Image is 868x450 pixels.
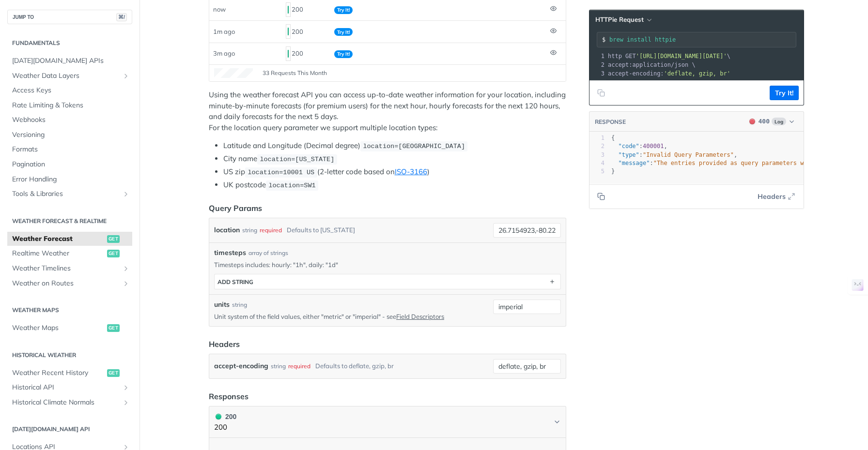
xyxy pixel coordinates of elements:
span: Try It! [334,28,353,36]
span: 200 [288,6,289,14]
h2: Weather Forecast & realtime [7,217,132,225]
p: Unit system of the field values, either "metric" or "imperial" - see [214,312,489,321]
button: Headers [752,189,799,204]
span: get [107,235,120,243]
div: 1 [589,134,604,142]
span: 400 [759,118,770,125]
p: Timesteps includes: hourly: "1h", daily: "1d" [214,260,561,269]
a: Weather Recent Historyget [7,366,132,380]
span: ⌘/ [116,13,127,21]
button: Try It! [770,86,799,100]
button: 400400Log [744,117,799,126]
a: Weather Forecastget [7,232,132,246]
span: Webhooks [12,115,130,125]
button: Show subpages for Weather Timelines [122,265,130,272]
a: Tools & LibrariesShow subpages for Tools & Libraries [7,187,132,201]
div: string [271,359,286,373]
span: Weather Timelines [12,264,120,273]
div: 3 [589,151,604,159]
span: location=SW1 [268,182,315,189]
span: 400001 [643,143,664,150]
span: 200 [288,50,289,58]
li: UK postcode [223,180,566,191]
span: accept:application/json \ [608,61,696,68]
span: Weather Data Layers [12,71,120,81]
button: Show subpages for Historical API [122,384,130,391]
button: Copy to clipboard [594,86,608,100]
span: Rate Limiting & Tokens [12,101,130,110]
div: 200 [286,45,326,62]
button: Show subpages for Weather on Routes [122,280,130,287]
label: location [214,223,240,237]
label: accept-encoding [214,359,268,373]
span: 1m ago [213,28,235,35]
div: Responses [209,390,248,402]
span: location=[US_STATE] [260,156,334,163]
span: Tools & Libraries [12,189,120,199]
span: '[URL][DOMAIN_NAME][DATE]' [636,53,727,60]
span: accept-encoding: [608,70,730,77]
span: Realtime Weather [12,249,105,258]
a: Field Descriptors [396,313,444,320]
span: Weather on Routes [12,279,120,288]
span: Try It! [334,50,353,58]
a: Rate Limiting & Tokens [7,98,132,113]
div: 2 [589,60,606,69]
span: Try It! [334,6,353,14]
span: : , [611,143,667,150]
div: ADD string [217,278,253,285]
span: get [107,324,120,332]
a: Error Handling [7,172,132,187]
input: Request instructions [609,36,796,43]
h2: Historical Weather [7,351,132,360]
div: required [260,223,282,237]
div: 3 [589,69,606,78]
span: Error Handling [12,175,130,184]
div: array of strings [248,249,288,257]
li: City name [223,153,566,165]
label: units [214,300,230,310]
div: 200 [214,411,236,422]
a: ISO-3166 [395,167,427,176]
span: "message" [618,160,650,166]
a: Pagination [7,157,132,172]
h2: Weather Maps [7,306,132,315]
span: Historical API [12,383,120,392]
span: Headers [758,192,786,202]
div: 5 [589,167,604,176]
span: Weather Forecast [12,234,105,244]
button: Show subpages for Weather Data Layers [122,72,130,80]
a: [DATE][DOMAIN_NAME] APIs [7,54,132,68]
div: 200 [286,1,326,18]
a: Webhooks [7,113,132,127]
p: Using the weather forecast API you can access up-to-date weather information for your location, i... [209,90,566,133]
li: US zip (2-letter code based on ) [223,166,566,178]
span: HTTPie Request [595,15,644,24]
button: RESPONSE [594,117,626,127]
span: location=10001 US [248,169,314,176]
span: 'deflate, gzip, br' [664,70,730,77]
a: Weather TimelinesShow subpages for Weather Timelines [7,261,132,276]
span: "code" [618,143,639,150]
span: Versioning [12,130,130,140]
span: Access Keys [12,86,130,95]
button: 200 200200 [214,411,561,433]
button: Copy to clipboard [594,189,608,204]
a: Realtime Weatherget [7,246,132,261]
div: 200 [286,23,326,40]
a: Weather Data LayersShow subpages for Weather Data Layers [7,69,132,83]
h2: Fundamentals [7,39,132,47]
span: http GET \ [608,53,730,60]
div: Defaults to [US_STATE] [287,223,355,237]
span: Log [772,118,786,125]
span: 400 [749,119,755,124]
a: Access Keys [7,83,132,98]
div: Defaults to deflate, gzip, br [315,359,394,373]
span: 200 [216,414,221,420]
span: Historical Climate Normals [12,398,120,407]
span: "Invalid Query Parameters" [643,151,734,158]
span: { [611,135,615,141]
span: timesteps [214,248,246,258]
button: Show subpages for Historical Climate Normals [122,399,130,406]
span: } [611,168,615,175]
